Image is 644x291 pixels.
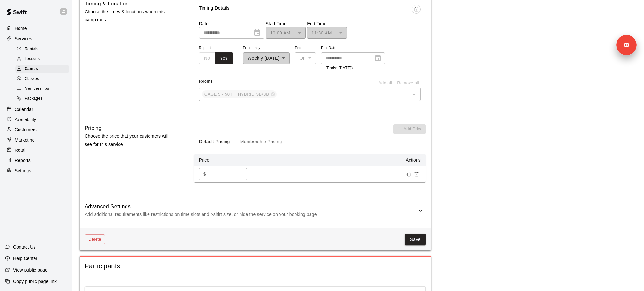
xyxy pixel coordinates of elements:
[15,55,69,64] div: Lessons
[13,267,48,273] p: View public page
[258,154,426,166] th: Actions
[5,156,67,165] a: Reports
[412,5,421,20] span: Delete time
[15,116,36,123] p: Availability
[321,44,385,52] span: End Date
[194,134,235,149] button: Default Pricing
[25,76,39,82] span: Classes
[15,106,33,112] p: Calendar
[13,255,37,262] p: Help Center
[85,262,426,271] span: Participants
[5,135,67,145] a: Marketing
[15,25,27,32] p: Home
[15,126,37,133] p: Customers
[5,34,67,43] a: Services
[5,104,67,114] a: Calendar
[15,137,35,143] p: Marketing
[25,66,38,72] span: Camps
[15,84,69,93] div: Memberships
[199,44,238,52] span: Repeats
[25,56,40,62] span: Lessons
[15,35,32,42] p: Services
[85,234,105,244] button: Delete
[5,115,67,124] a: Availability
[15,65,69,73] div: Camps
[85,8,173,24] p: Choose the times & locations when this camp runs.
[15,84,72,94] a: Memberships
[15,44,72,54] a: Rentals
[85,198,426,223] div: Advanced SettingsAdd additional requirements like restrictions on time slots and t-shirt size, or...
[15,45,69,54] div: Rentals
[15,54,72,64] a: Lessons
[215,52,233,64] button: Yes
[203,171,206,178] p: $
[199,79,213,84] span: Rooms
[25,96,42,102] span: Packages
[326,65,380,72] p: (Ends: [DATE])
[307,20,347,27] p: End Time
[199,52,233,64] div: outlined button group
[5,125,67,134] a: Customers
[199,20,264,27] p: Date
[25,46,39,52] span: Rentals
[5,166,67,175] a: Settings
[199,5,230,11] p: Timing Details
[295,52,316,64] div: On
[15,94,69,103] div: Packages
[15,94,72,104] a: Packages
[85,211,417,218] p: Add additional requirements like restrictions on time slots and t-shirt size, or hide the service...
[15,74,69,83] div: Classes
[25,86,49,92] span: Memberships
[5,24,67,33] a: Home
[15,167,31,174] p: Settings
[85,124,102,133] h6: Pricing
[5,145,67,155] a: Retail
[15,64,72,74] a: Camps
[405,234,426,245] button: Save
[404,170,412,178] button: Duplicate price
[266,20,306,27] p: Start Time
[85,203,417,211] h6: Advanced Settings
[235,134,287,149] button: Membership Pricing
[412,170,421,178] button: Remove price
[194,154,258,166] th: Price
[295,44,316,52] span: Ends
[85,132,173,148] p: Choose the price that your customers will see for this service
[13,244,36,250] p: Contact Us
[243,44,290,52] span: Frequency
[13,278,57,285] p: Copy public page link
[15,74,72,84] a: Classes
[15,157,31,164] p: Reports
[15,147,27,153] p: Retail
